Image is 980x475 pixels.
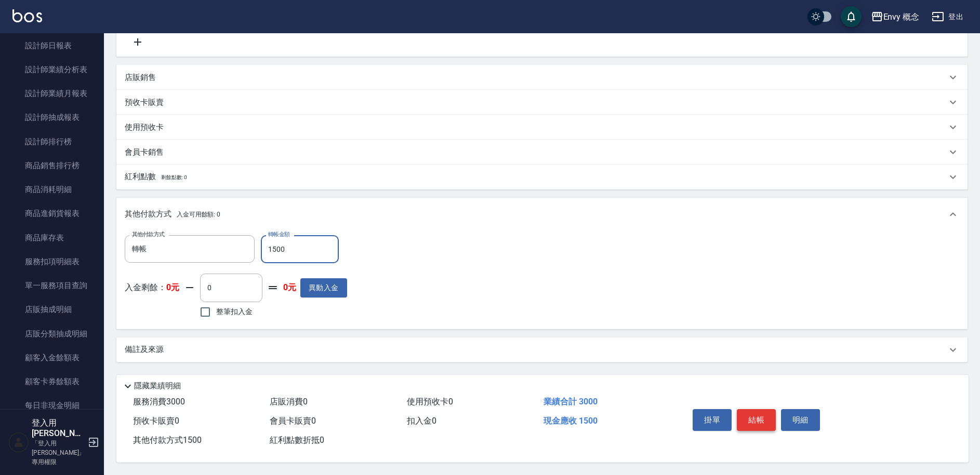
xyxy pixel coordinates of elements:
span: 剩餘點數: 0 [161,174,187,180]
a: 設計師日報表 [4,34,100,58]
a: 顧客卡券餘額表 [4,370,100,393]
a: 商品消耗明細 [4,178,100,201]
button: 登出 [928,7,968,26]
span: 入金可用餘額: 0 [177,211,221,218]
a: 單一服務項目查詢 [4,274,100,297]
span: 紅利點數折抵 0 [270,435,324,445]
p: 備註及來源 [125,344,164,355]
a: 店販分類抽成明細 [4,322,100,346]
img: Logo [12,9,42,22]
span: 整筆扣入金 [216,306,253,317]
div: 使用預收卡 [116,115,968,140]
span: 預收卡販賣 0 [133,416,179,426]
button: save [841,6,862,27]
a: 設計師抽成報表 [4,105,100,129]
p: 「登入用[PERSON_NAME]」專用權限 [32,439,85,467]
span: 業績合計 3000 [544,397,598,406]
a: 每日非現金明細 [4,393,100,417]
p: 店販銷售 [125,72,156,83]
p: 紅利點數 [125,171,187,183]
button: 明細 [781,409,820,431]
strong: 0元 [166,282,179,292]
span: 現金應收 1500 [544,416,598,426]
a: 顧客入金餘額表 [4,346,100,370]
strong: 0元 [283,282,296,293]
a: 服務扣項明細表 [4,250,100,274]
a: 設計師業績分析表 [4,58,100,82]
span: 會員卡販賣 0 [270,416,316,426]
span: 服務消費 3000 [133,397,185,406]
a: 商品銷售排行榜 [4,154,100,178]
div: 會員卡銷售 [116,140,968,165]
label: 其他付款方式 [132,230,165,238]
p: 會員卡銷售 [125,147,164,158]
button: 掛單 [693,409,732,431]
div: 備註及來源 [116,337,968,362]
p: 其他付款方式 [125,209,220,220]
span: 其他付款方式 1500 [133,435,202,445]
div: Envy 概念 [883,10,920,23]
span: 店販消費 0 [270,397,308,406]
img: Person [8,432,29,453]
a: 店販抽成明細 [4,297,100,321]
p: 使用預收卡 [125,122,164,133]
span: 扣入金 0 [407,416,436,426]
button: 異動入金 [300,278,347,297]
button: Envy 概念 [867,6,924,28]
a: 設計師排行榜 [4,130,100,154]
div: 紅利點數剩餘點數: 0 [116,165,968,189]
a: 商品進銷貨報表 [4,201,100,225]
span: 使用預收卡 0 [407,397,453,406]
a: 設計師業績月報表 [4,82,100,105]
div: 其他付款方式入金可用餘額: 0 [116,198,968,231]
div: 預收卡販賣 [116,90,968,115]
h5: 登入用[PERSON_NAME] [32,418,85,439]
label: 轉帳金額 [268,230,290,238]
button: 結帳 [737,409,776,431]
a: 商品庫存表 [4,226,100,250]
p: 入金剩餘： [125,282,179,293]
p: 隱藏業績明細 [134,381,181,391]
p: 預收卡販賣 [125,97,164,108]
div: 店販銷售 [116,65,968,90]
